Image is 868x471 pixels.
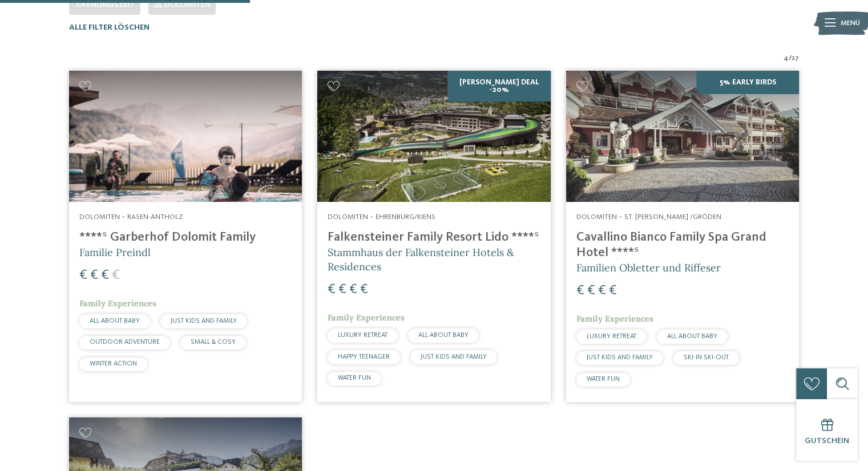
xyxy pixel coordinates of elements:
img: Familienhotels gesucht? Hier findet ihr die besten! [317,71,550,202]
span: 4 [784,53,789,63]
span: Stammhaus der Falkensteiner Hotels & Residences [328,246,514,273]
span: € [609,284,617,298]
img: Family Spa Grand Hotel Cavallino Bianco ****ˢ [566,71,799,202]
span: LUXURY RETREAT [338,332,387,339]
h4: Cavallino Bianco Family Spa Grand Hotel ****ˢ [576,230,789,261]
span: WATER FUN [338,375,371,381]
span: 27 [792,53,799,63]
a: Familienhotels gesucht? Hier findet ihr die besten! Dolomiten – Rasen-Antholz ****ˢ Garberhof Dol... [69,71,302,402]
h4: ****ˢ Garberhof Dolomit Family [79,230,292,245]
span: € [360,283,368,297]
a: Familienhotels gesucht? Hier findet ihr die besten! [PERSON_NAME] Deal -20% Dolomiten – Ehrenburg... [317,71,550,402]
span: Alle Filter löschen [69,23,150,31]
span: JUST KIDS AND FAMILY [171,318,237,324]
span: Family Experiences [576,314,653,324]
span: € [79,269,87,282]
span: OUTDOOR ADVENTURE [90,339,160,346]
span: HAPPY TEENAGER [338,354,390,360]
span: WATER FUN [587,376,620,383]
span: SKI-IN SKI-OUT [684,354,729,361]
span: € [349,283,357,297]
span: Family Experiences [79,298,156,308]
span: SMALL & COSY [191,339,236,346]
span: € [90,269,98,282]
span: Dolomiten – St. [PERSON_NAME] /Gröden [576,213,721,221]
span: € [112,269,120,282]
span: JUST KIDS AND FAMILY [421,354,487,360]
span: JUST KIDS AND FAMILY [587,354,653,361]
img: Familienhotels gesucht? Hier findet ihr die besten! [69,71,302,202]
span: Öffnungszeit [76,1,135,9]
span: Familien Obletter und Riffeser [576,261,721,274]
span: € [338,283,346,297]
span: € [587,284,595,298]
span: ALL ABOUT BABY [667,333,717,340]
span: ALL ABOUT BABY [90,318,140,324]
span: Familie Preindl [79,246,151,259]
span: Dolomiten – Rasen-Antholz [79,213,183,221]
span: Gutschein [805,437,849,445]
span: / [789,53,792,63]
span: € [328,283,336,297]
span: € [598,284,606,298]
a: Gutschein [796,399,858,461]
a: Familienhotels gesucht? Hier findet ihr die besten! 5% Early Birds Dolomiten – St. [PERSON_NAME] ... [566,71,799,402]
span: € [576,284,584,298]
h4: Falkensteiner Family Resort Lido ****ˢ [328,230,540,245]
span: LUXURY RETREAT [587,333,636,340]
span: Dolomiten – Ehrenburg/Kiens [328,213,435,221]
span: ALL ABOUT BABY [418,332,469,339]
span: Dolomiten [164,1,211,9]
span: Family Experiences [328,312,405,323]
span: WINTER ACTION [90,360,137,367]
span: € [101,269,109,282]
